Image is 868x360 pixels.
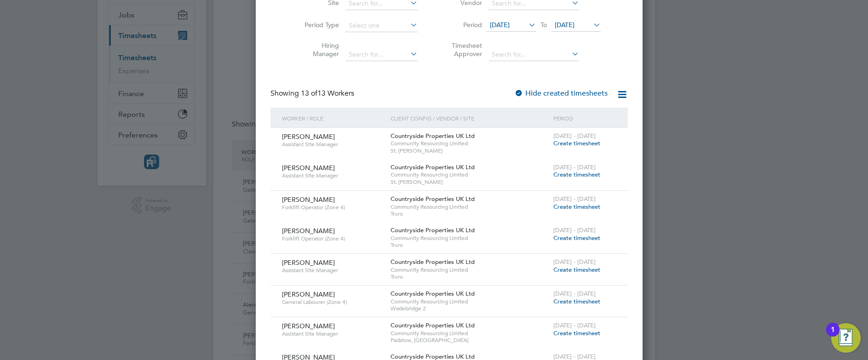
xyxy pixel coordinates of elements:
[391,330,549,337] span: Community Resourcing Limited
[553,329,600,337] span: Create timesheet
[391,226,475,234] span: Countryside Properties UK Ltd
[514,89,608,98] label: Hide created timesheets
[391,321,475,329] span: Countryside Properties UK Ltd
[553,171,600,178] span: Create timesheet
[551,108,619,129] div: Period
[282,322,335,330] span: [PERSON_NAME]
[391,171,549,178] span: Community Resourcing Limited
[282,204,384,211] span: Forklift Operator (Zone 4)
[391,298,549,305] span: Community Resourcing Limited
[282,227,335,235] span: [PERSON_NAME]
[489,48,579,61] input: Search for...
[301,89,317,98] span: 13 of
[391,266,549,274] span: Community Resourcing Limited
[391,234,549,242] span: Community Resourcing Limited
[270,89,356,98] div: Showing
[391,210,549,217] span: Truro
[553,321,596,329] span: [DATE] - [DATE]
[391,178,549,186] span: St. [PERSON_NAME]
[553,139,600,147] span: Create timesheet
[490,21,510,29] span: [DATE]
[553,195,596,203] span: [DATE] - [DATE]
[441,21,482,29] label: Period
[538,19,550,31] span: To
[282,258,335,267] span: [PERSON_NAME]
[282,164,335,172] span: [PERSON_NAME]
[391,140,549,147] span: Community Resourcing Limited
[441,41,482,58] label: Timesheet Approver
[391,273,549,280] span: Truro
[388,108,551,129] div: Client Config / Vendor / Site
[282,290,335,298] span: [PERSON_NAME]
[391,195,475,203] span: Countryside Properties UK Ltd
[301,89,354,98] span: 13 Workers
[298,21,339,29] label: Period Type
[282,298,384,306] span: General Labourer (Zone 4)
[280,108,388,129] div: Worker / Role
[391,305,549,312] span: Wadebridge 2
[831,323,861,353] button: Open Resource Center, 1 new notification
[391,290,475,297] span: Countryside Properties UK Ltd
[553,234,600,242] span: Create timesheet
[553,290,596,297] span: [DATE] - [DATE]
[391,258,475,266] span: Countryside Properties UK Ltd
[345,19,418,32] input: Select one
[282,141,384,148] span: Assistant Site Manager
[282,235,384,242] span: Forklift Operator (Zone 4)
[831,330,835,342] div: 1
[345,48,418,61] input: Search for...
[391,241,549,249] span: Truro
[298,41,339,58] label: Hiring Manager
[282,132,335,141] span: [PERSON_NAME]
[553,226,596,234] span: [DATE] - [DATE]
[553,203,600,211] span: Create timesheet
[391,163,475,171] span: Countryside Properties UK Ltd
[555,21,575,29] span: [DATE]
[553,297,600,305] span: Create timesheet
[391,147,549,154] span: St. [PERSON_NAME]
[391,132,475,140] span: Countryside Properties UK Ltd
[391,337,549,344] span: Padstow, [GEOGRAPHIC_DATA]
[282,195,335,204] span: [PERSON_NAME]
[553,163,596,171] span: [DATE] - [DATE]
[553,258,596,266] span: [DATE] - [DATE]
[282,267,384,274] span: Assistant Site Manager
[391,203,549,211] span: Community Resourcing Limited
[553,266,600,274] span: Create timesheet
[553,132,596,140] span: [DATE] - [DATE]
[282,330,384,337] span: Assistant Site Manager
[282,172,384,179] span: Assistant Site Manager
